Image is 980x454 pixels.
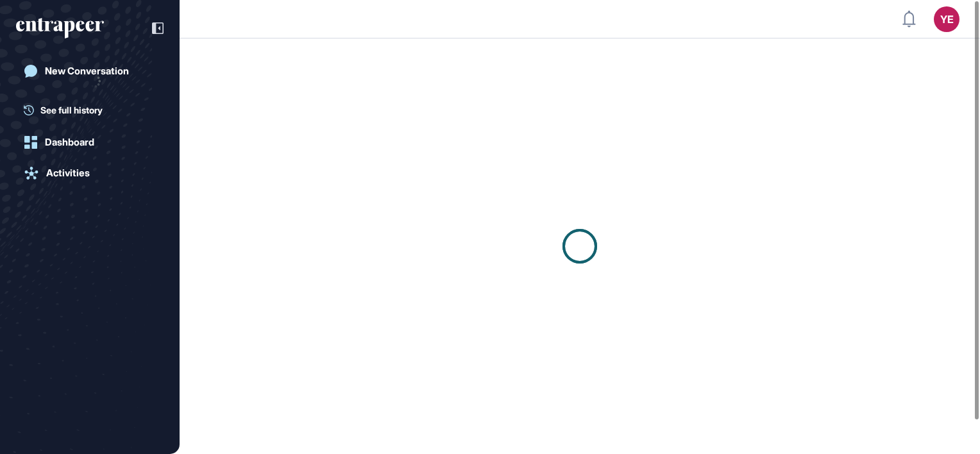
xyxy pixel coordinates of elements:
a: See full history [24,103,164,117]
div: Dashboard [45,137,94,148]
div: entrapeer-logo [16,18,104,38]
span: See full history [40,103,103,117]
a: Dashboard [16,130,164,155]
a: Activities [16,160,164,186]
a: New Conversation [16,58,164,84]
div: Activities [46,167,90,179]
div: New Conversation [45,65,129,77]
button: YE [934,6,959,32]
